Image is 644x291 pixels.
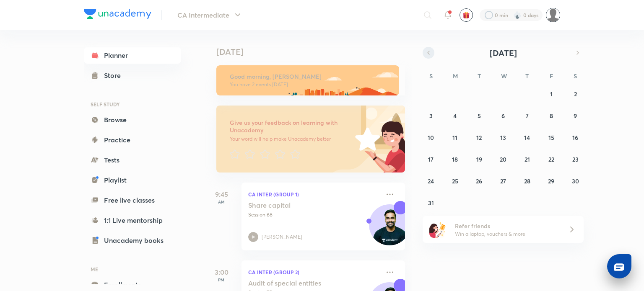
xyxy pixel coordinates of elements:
button: August 15, 2025 [545,131,558,144]
img: Rashi Maheshwari [546,8,560,22]
p: PM [205,277,238,282]
a: Playlist [84,172,181,188]
img: referral [429,221,446,238]
abbr: August 28, 2025 [524,177,530,185]
h5: 9:45 [205,189,238,199]
abbr: August 3, 2025 [429,112,433,120]
button: August 22, 2025 [545,152,558,166]
button: August 21, 2025 [520,152,534,166]
p: Session 68 [248,211,380,219]
button: August 2, 2025 [569,87,582,100]
img: avatar [462,11,470,19]
button: avatar [460,8,473,22]
button: August 31, 2025 [424,196,438,209]
a: Practice [84,131,181,148]
button: August 29, 2025 [545,174,558,188]
abbr: August 15, 2025 [548,134,554,142]
p: AM [205,199,238,204]
abbr: Sunday [429,72,433,80]
button: August 5, 2025 [473,109,486,122]
button: CA Intermediate [172,7,248,23]
span: [DATE] [490,47,517,59]
abbr: August 11, 2025 [452,134,457,142]
p: CA Inter (Group 2) [248,267,380,277]
abbr: August 5, 2025 [478,112,481,120]
button: August 9, 2025 [569,109,582,122]
div: Store [104,70,126,80]
button: August 28, 2025 [520,174,534,188]
button: August 16, 2025 [569,131,582,144]
p: Your word will help make Unacademy better [230,136,352,142]
button: August 8, 2025 [545,109,558,122]
abbr: August 9, 2025 [574,112,577,120]
abbr: August 19, 2025 [476,155,482,163]
abbr: August 1, 2025 [550,90,553,98]
button: August 26, 2025 [473,174,486,188]
h6: Give us your feedback on learning with Unacademy [230,119,352,134]
p: CA Inter (Group 1) [248,189,380,199]
abbr: Saturday [574,72,577,80]
abbr: August 24, 2025 [428,177,434,185]
h6: Refer friends [455,221,558,230]
abbr: August 27, 2025 [500,177,506,185]
abbr: August 6, 2025 [501,112,505,120]
a: 1:1 Live mentorship [84,212,181,229]
p: You have 2 events [DATE] [230,81,392,88]
h5: Share capital [248,201,353,209]
abbr: Friday [550,72,553,80]
button: August 18, 2025 [448,152,462,166]
abbr: Wednesday [501,72,507,80]
abbr: August 26, 2025 [476,177,482,185]
button: August 25, 2025 [448,174,462,188]
button: August 14, 2025 [520,131,534,144]
abbr: August 21, 2025 [525,155,530,163]
button: August 24, 2025 [424,174,438,188]
img: streak [513,11,522,19]
abbr: August 4, 2025 [453,112,457,120]
button: August 3, 2025 [424,109,438,122]
button: August 7, 2025 [520,109,534,122]
button: August 6, 2025 [496,109,510,122]
abbr: Thursday [525,72,529,80]
a: Free live classes [84,192,181,209]
h5: Audit of special entities [248,279,353,287]
img: Avatar [369,209,410,249]
button: August 20, 2025 [496,152,510,166]
h6: ME [84,262,181,276]
button: [DATE] [434,47,572,59]
abbr: Monday [453,72,458,80]
button: August 19, 2025 [473,152,486,166]
button: August 10, 2025 [424,131,438,144]
button: August 13, 2025 [496,131,510,144]
button: August 1, 2025 [545,87,558,100]
abbr: August 20, 2025 [500,155,506,163]
button: August 17, 2025 [424,152,438,166]
abbr: August 29, 2025 [548,177,554,185]
a: Store [84,67,181,84]
abbr: August 22, 2025 [548,155,554,163]
abbr: August 31, 2025 [428,199,434,207]
abbr: August 17, 2025 [428,155,434,163]
abbr: August 10, 2025 [428,134,434,142]
a: Unacademy books [84,232,181,249]
abbr: August 14, 2025 [524,134,530,142]
abbr: August 2, 2025 [574,90,577,98]
a: Planner [84,47,181,64]
button: August 23, 2025 [569,152,582,166]
a: Tests [84,152,181,168]
h5: 3:00 [205,267,238,277]
img: morning [216,65,399,95]
img: feedback_image [327,106,405,173]
img: Company Logo [84,9,151,19]
abbr: August 13, 2025 [500,134,506,142]
button: August 12, 2025 [473,131,486,144]
abbr: August 25, 2025 [452,177,458,185]
button: August 27, 2025 [496,174,510,188]
p: [PERSON_NAME] [262,233,302,241]
h6: SELF STUDY [84,97,181,111]
abbr: August 12, 2025 [476,134,482,142]
h6: Good morning, [PERSON_NAME] [230,73,392,80]
abbr: August 7, 2025 [526,112,529,120]
abbr: August 16, 2025 [572,134,578,142]
button: August 4, 2025 [448,109,462,122]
